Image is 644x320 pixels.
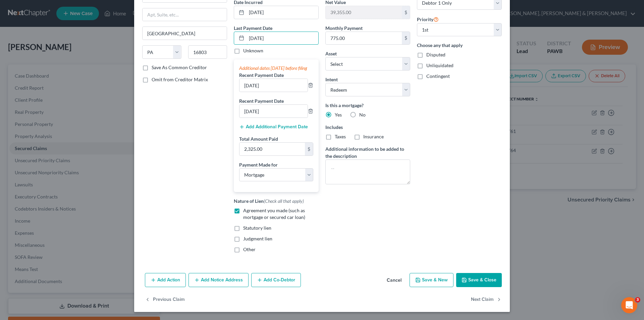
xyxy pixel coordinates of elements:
[243,225,271,231] span: Statutory lien
[402,6,410,19] div: $
[325,51,337,56] span: Asset
[247,6,318,19] input: MM/DD/YYYY
[234,25,272,32] label: Last Payment Date
[152,77,208,82] span: Omit from Creditor Matrix
[239,124,308,130] button: Add Additional Payment Date
[456,273,502,287] button: Save & Close
[635,297,640,303] span: 3
[243,236,272,241] span: Judgment lien
[243,47,263,54] label: Unknown
[189,273,249,287] button: Add Notice Address
[239,65,313,72] div: Additional dates [DATE] before filing
[471,292,502,307] button: Next Claim
[145,292,185,307] button: Previous Claim
[305,143,313,155] div: $
[381,274,407,287] button: Cancel
[239,79,308,92] input: --
[426,62,453,68] span: Unliquidated
[239,135,278,142] label: Total Amount Paid
[264,198,304,204] span: (Check all that apply)
[239,97,284,104] label: Recent Payment Date
[239,143,305,155] input: 0.00
[152,64,207,71] label: Save As Common Creditor
[426,52,445,57] span: Disputed
[410,273,453,287] button: Save & New
[325,25,363,32] label: Monthly Payment
[326,6,402,19] input: 0.00
[243,208,305,220] span: Agreement you made (such as mortgage or secured car loan)
[325,124,410,131] label: Includes
[335,134,346,139] span: Taxes
[143,27,227,40] input: Enter city...
[239,161,278,168] label: Payment Made for
[417,42,502,49] label: Choose any that apply
[417,15,439,23] label: Priority
[188,45,227,59] input: Enter zip...
[143,8,227,21] input: Apt, Suite, etc...
[239,72,284,79] label: Recent Payment Date
[426,73,450,79] span: Contingent
[325,76,338,83] label: Intent
[239,105,308,118] input: --
[325,102,410,109] label: Is this a mortgage?
[325,145,410,159] label: Additional information to be added to the description
[326,32,402,45] input: 0.00
[243,246,256,252] span: Other
[335,112,342,118] span: Yes
[234,197,304,204] label: Nature of Lien
[402,32,410,45] div: $
[251,273,301,287] button: Add Co-Debtor
[359,112,366,118] span: No
[145,273,186,287] button: Add Action
[621,297,637,313] iframe: Intercom live chat
[363,134,384,139] span: Insurance
[247,32,318,45] input: MM/DD/YYYY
